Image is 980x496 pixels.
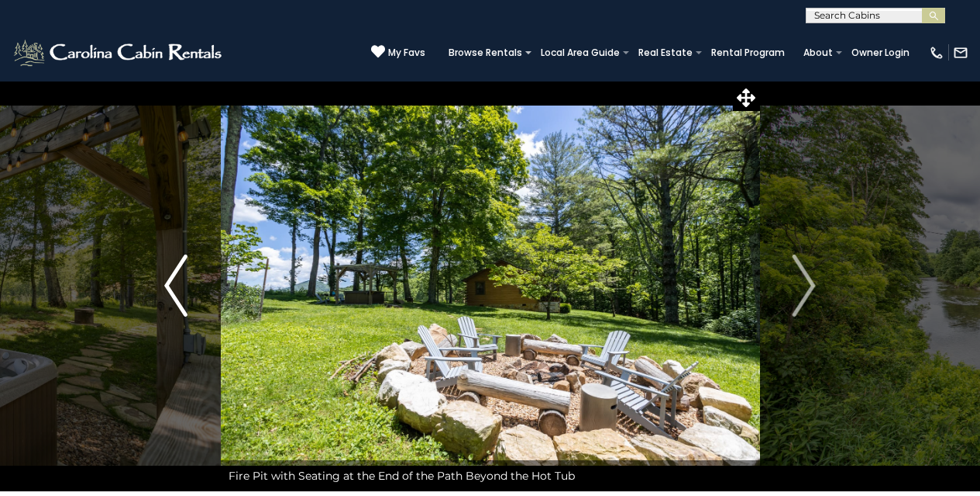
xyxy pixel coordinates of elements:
img: phone-regular-white.png [929,45,944,61]
a: Owner Login [844,42,917,64]
img: arrow [793,255,816,317]
img: White-1-2.png [12,37,226,68]
a: Rental Program [703,42,793,64]
img: mail-regular-white.png [953,45,968,61]
button: Next [759,80,848,491]
a: About [796,42,841,64]
img: arrow [164,255,187,317]
a: Local Area Guide [533,42,628,64]
a: Real Estate [631,42,700,64]
button: Previous [132,80,221,491]
a: My Favs [371,44,425,61]
span: My Favs [388,46,425,60]
a: Browse Rentals [441,42,530,64]
div: Fire Pit with Seating at the End of the Path Beyond the Hot Tub [221,460,760,491]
